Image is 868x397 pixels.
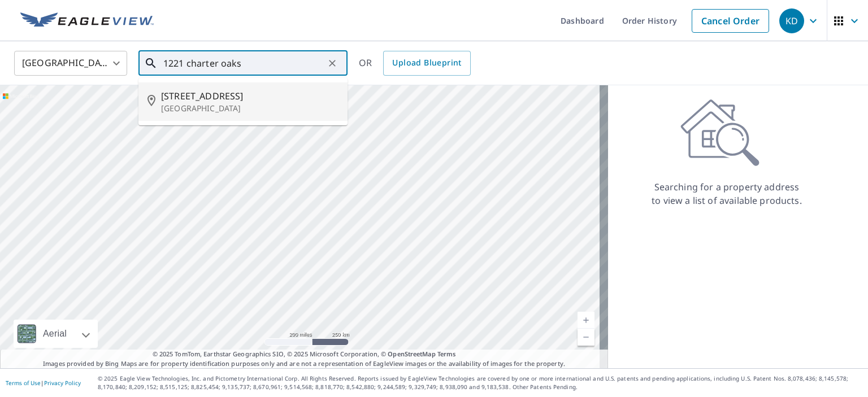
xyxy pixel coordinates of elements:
a: Terms [437,350,456,358]
a: Current Level 5, Zoom Out [578,329,594,346]
span: Upload Blueprint [392,56,461,70]
img: EV Logo [20,12,154,29]
p: Searching for a property address to view a list of available products. [651,180,802,207]
a: Cancel Order [692,9,769,33]
input: Search by address or latitude-longitude [163,47,324,79]
p: [GEOGRAPHIC_DATA] [161,103,338,114]
p: © 2025 Eagle View Technologies, Inc. and Pictometry International Corp. All Rights Reserved. Repo... [98,374,862,391]
a: Terms of Use [6,379,41,387]
a: Upload Blueprint [383,51,470,76]
div: [GEOGRAPHIC_DATA] [14,47,127,79]
a: OpenStreetMap [388,350,435,358]
a: Current Level 5, Zoom In [578,312,594,329]
p: | [6,379,81,386]
span: [STREET_ADDRESS] [161,89,338,103]
span: © 2025 TomTom, Earthstar Geographics SIO, © 2025 Microsoft Corporation, © [153,350,456,359]
div: Aerial [40,320,70,348]
div: Aerial [14,320,98,348]
a: Privacy Policy [44,379,81,387]
button: Clear [324,55,340,71]
div: OR [359,51,471,76]
div: KD [779,8,804,33]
